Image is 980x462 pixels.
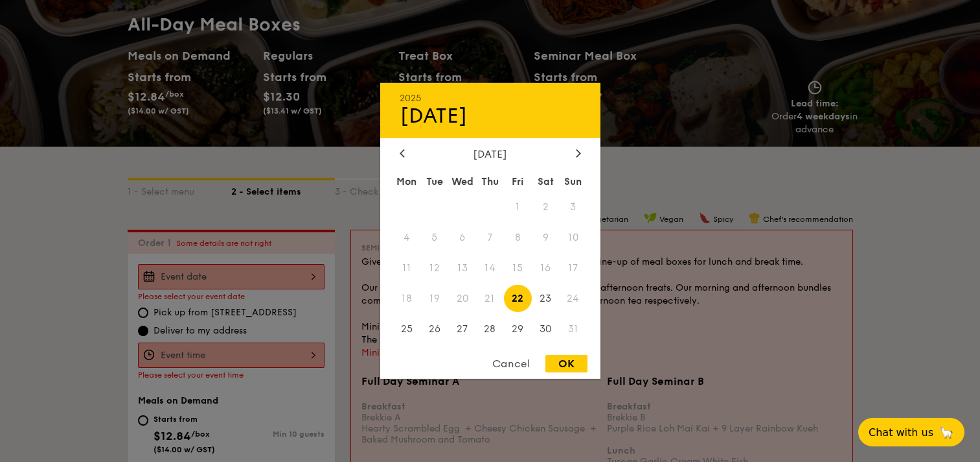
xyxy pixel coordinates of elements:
div: Mon [393,170,421,193]
span: 18 [393,284,421,312]
div: Sat [532,170,560,193]
span: 25 [393,315,421,343]
span: 3 [560,193,587,221]
span: 19 [420,284,448,312]
div: Sun [560,170,587,193]
div: OK [545,355,587,372]
div: Fri [504,170,532,193]
span: 14 [476,254,504,282]
div: 2025 [400,93,581,104]
div: Wed [448,170,476,193]
span: 11 [393,254,421,282]
span: 🦙 [939,425,954,440]
button: Chat with us🦙 [858,418,964,446]
span: 31 [560,315,587,343]
span: 21 [476,284,504,312]
span: 15 [504,254,532,282]
div: [DATE] [400,148,581,160]
span: 1 [504,193,532,221]
span: 13 [448,254,476,282]
div: Thu [476,170,504,193]
span: 28 [476,315,504,343]
span: 10 [560,224,587,252]
span: 7 [476,224,504,252]
span: 2 [532,193,560,221]
span: 16 [532,254,560,282]
span: 27 [448,315,476,343]
span: 26 [420,315,448,343]
span: 20 [448,284,476,312]
span: 29 [504,315,532,343]
div: Cancel [479,355,543,372]
div: [DATE] [400,104,581,128]
span: 22 [504,284,532,312]
div: Tue [420,170,448,193]
span: 12 [420,254,448,282]
span: 23 [532,284,560,312]
span: Chat with us [869,426,933,439]
span: 17 [560,254,587,282]
span: 9 [532,224,560,252]
span: 8 [504,224,532,252]
span: 4 [393,224,421,252]
span: 30 [532,315,560,343]
span: 6 [448,224,476,252]
span: 24 [560,284,587,312]
span: 5 [420,224,448,252]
